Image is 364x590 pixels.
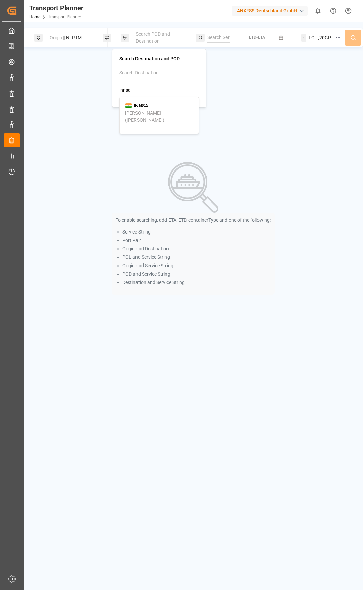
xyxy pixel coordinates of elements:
img: Search [168,162,218,213]
li: POL and Service String [122,254,271,261]
span: ETD-ETA [249,35,265,40]
div: NLRTM [45,32,100,44]
li: Port Pair [122,237,271,244]
div: [PERSON_NAME] ([PERSON_NAME]) [125,110,193,124]
span: Search POD and Destination [136,31,170,44]
button: LANXESS Deutschland GmbH [232,4,310,17]
h4: Search Destination and POD [119,56,199,61]
b: INNSA [134,103,148,108]
span: ,20GP [318,34,331,41]
li: Destination and Service String [122,279,271,286]
img: country [125,103,132,108]
li: POD and Service String [122,271,271,278]
input: Search Destination [119,68,187,78]
span: Origin || [50,35,65,40]
a: Home [29,14,40,19]
li: Origin and Destination [122,245,271,252]
button: Help Center [326,3,341,19]
input: Search Service String [207,33,230,43]
span: FCL [309,34,317,41]
p: To enable searching, add ETA, ETD, containerType and one of the following: [116,217,271,224]
div: LANXESS Deutschland GmbH [232,6,308,16]
div: Transport Planner [29,3,83,13]
button: show 0 new notifications [310,3,326,19]
input: Search POD [119,85,187,95]
li: Service String [122,228,271,236]
li: Origin and Service String [122,262,271,269]
button: ETD-ETA [242,31,293,44]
